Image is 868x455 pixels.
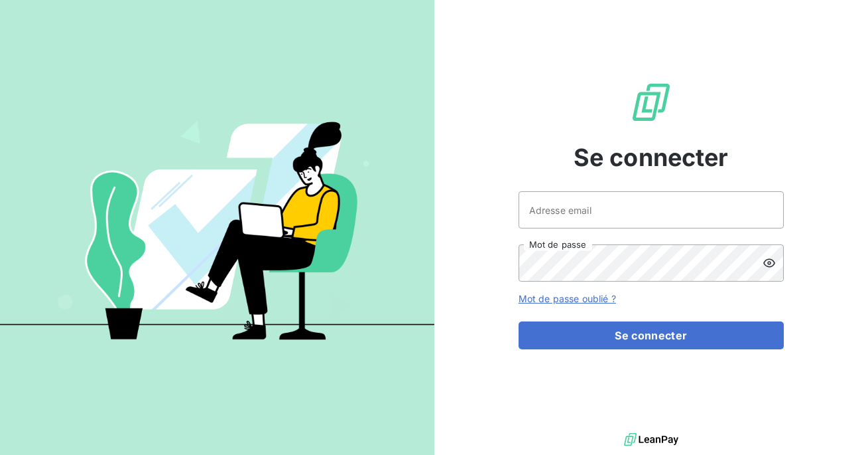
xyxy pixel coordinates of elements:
[519,321,784,349] button: Se connecter
[630,81,672,124] img: Logo LeanPay
[574,139,729,175] span: Se connecter
[519,191,784,228] input: placeholder
[624,430,678,450] img: logo
[519,293,616,304] a: Mot de passe oublié ?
